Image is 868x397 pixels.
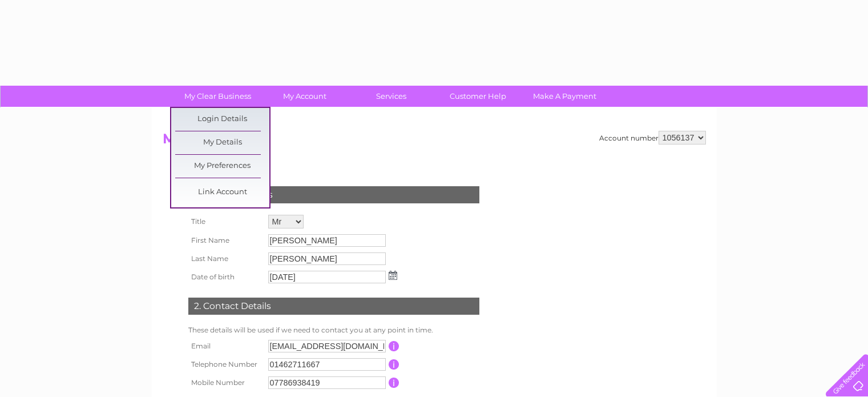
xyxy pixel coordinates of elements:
a: My Account [257,86,352,107]
th: Title [185,212,265,231]
th: Telephone Number [185,355,265,374]
th: Mobile Number [185,374,265,392]
a: Make A Payment [518,86,612,107]
th: Email [185,337,265,355]
img: ... [389,271,397,280]
th: Last Name [185,250,265,268]
td: These details will be used if we need to contact you at any point in time. [185,323,482,337]
div: Account number [599,131,706,145]
th: First Name [185,231,265,250]
div: 2. Contact Details [188,298,479,315]
div: 1. Personal Details [188,186,479,203]
a: Customer Help [431,86,525,107]
h2: My Details [163,131,706,153]
a: Link Account [175,181,269,204]
input: Information [389,341,399,351]
a: Login Details [175,108,269,131]
a: My Details [175,131,269,154]
input: Information [389,378,399,388]
input: Information [389,359,399,370]
a: Services [344,86,438,107]
a: My Preferences [175,155,269,178]
a: My Clear Business [171,86,265,107]
th: Date of birth [185,268,265,286]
